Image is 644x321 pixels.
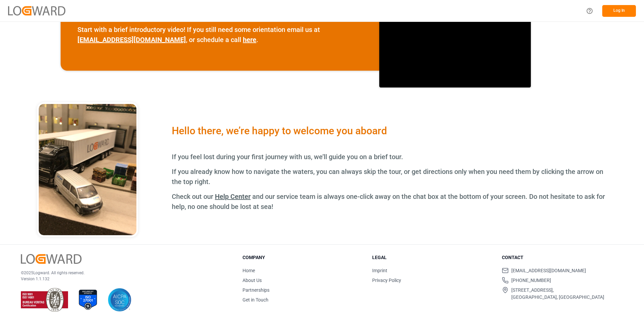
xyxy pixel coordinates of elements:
[172,123,614,138] div: Hello there, we’re happy to welcome you aboard
[8,6,65,15] img: Logward_new_orange.png
[243,268,255,273] a: Home
[172,152,614,162] p: If you feel lost during your first journey with us, we’ll guide you on a brief tour.
[243,297,268,302] a: Get in Touch
[372,268,387,273] a: Imprint
[511,277,551,284] span: [PHONE_NUMBER]
[243,278,262,283] a: About Us
[243,254,364,261] h3: Company
[108,288,131,312] img: AICPA SOC
[172,167,614,187] p: If you already know how to navigate the waters, you can always skip the tour, or get directions o...
[21,288,68,312] img: ISO 9001 & ISO 14001 Certification
[582,3,597,19] button: Help Center
[21,270,226,276] p: © 2025 Logward. All rights reserved.
[215,192,251,201] a: Help Center
[172,191,614,212] p: Check out our and our service team is always one-click away on the chat box at the bottom of your...
[372,254,493,261] h3: Legal
[21,276,226,282] p: Version 1.1.132
[243,36,256,44] a: here
[511,267,586,274] span: [EMAIL_ADDRESS][DOMAIN_NAME]
[511,287,604,301] span: [STREET_ADDRESS], [GEOGRAPHIC_DATA], [GEOGRAPHIC_DATA]
[77,25,362,45] p: Start with a brief introductory video! If you still need some orientation email us at , or schedu...
[76,288,100,312] img: ISO 27001 Certification
[372,278,401,283] a: Privacy Policy
[602,5,636,17] button: Log In
[77,36,186,44] a: [EMAIL_ADDRESS][DOMAIN_NAME]
[243,287,269,293] a: Partnerships
[502,254,623,261] h3: Contact
[21,254,82,264] img: Logward Logo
